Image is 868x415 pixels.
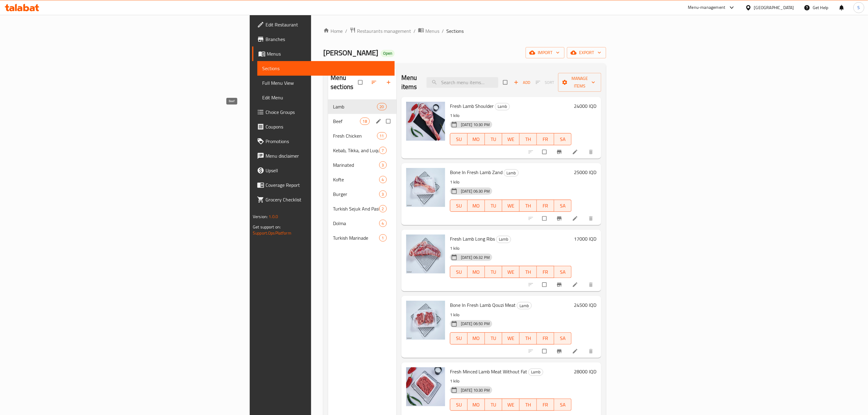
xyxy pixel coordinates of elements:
[554,266,571,278] button: SA
[530,49,560,57] span: import
[252,105,395,119] a: Choice Groups
[512,78,532,87] span: Add item
[333,132,377,139] span: Fresh Chicken
[252,192,395,207] a: Grocery Checklist
[453,135,465,144] span: SU
[553,212,567,225] button: Branch-specific-item
[401,73,419,91] h2: Menu items
[470,400,482,409] span: MO
[450,200,468,212] button: SU
[539,345,551,357] span: Select to update
[406,367,445,406] img: Fresh Minced Lamb Meat Without Fat
[458,122,492,128] span: [DATE] 10:30 PM
[450,377,571,385] p: 1 kilo
[266,152,390,159] span: Menu disclaimer
[333,176,379,183] span: Kofte
[375,117,384,125] button: edit
[360,118,370,125] div: items
[522,201,534,210] span: TH
[458,255,492,260] span: [DATE] 06:32 PM
[269,213,278,221] span: 1.0.0
[382,76,396,89] button: Add section
[453,334,465,343] span: SU
[252,32,395,46] a: Branches
[553,145,567,159] button: Branch-specific-item
[328,201,396,216] div: Turkish Sejuk And Pastirma2
[450,311,571,319] p: 1 kilo
[328,99,396,114] div: Lamb20
[328,114,396,129] div: Beef18edit
[522,334,534,343] span: TH
[563,75,596,90] span: Manage items
[450,332,468,345] button: SU
[267,50,390,57] span: Menus
[333,190,379,198] span: Burger
[266,196,390,203] span: Grocery Checklist
[379,177,386,183] span: 4
[377,133,386,139] span: 11
[253,229,291,237] a: Support.OpsPlatform
[328,187,396,201] div: Burger3
[485,133,502,145] button: TU
[367,76,382,89] span: Sort sections
[584,345,599,358] button: delete
[406,168,445,207] img: Bone In Fresh Lamb Zand
[253,213,268,221] span: Version:
[450,112,571,119] p: 1 kilo
[328,97,396,248] nav: Menu sections
[450,245,571,252] p: 1 kilo
[514,79,530,86] span: Add
[333,103,377,110] span: Lamb
[262,94,390,101] span: Edit Menu
[252,134,395,149] a: Promotions
[379,206,386,212] span: 2
[499,77,512,88] span: Select section
[450,101,494,111] span: Fresh Lamb Shoulder
[379,176,387,183] div: items
[487,334,500,343] span: TU
[333,118,360,125] span: Beef
[537,332,554,345] button: FR
[584,278,599,291] button: delete
[453,268,465,276] span: SU
[539,213,551,224] span: Select to update
[567,47,606,58] button: export
[468,399,485,411] button: MO
[450,234,495,243] span: Fresh Lamb Long Ribs
[537,200,554,212] button: FR
[379,220,387,227] div: items
[487,400,500,409] span: TU
[505,135,517,144] span: WE
[406,235,445,273] img: Fresh Lamb Long Ribs
[537,133,554,145] button: FR
[458,188,492,194] span: [DATE] 06:30 PM
[858,4,860,11] span: S
[328,231,396,245] div: Turkish Marinade1
[379,161,387,169] div: items
[502,133,520,145] button: WE
[495,103,509,110] span: Lamb
[574,168,596,177] h6: 25000 IQD
[539,268,552,276] span: FR
[252,178,395,192] a: Coverage Report
[266,181,390,189] span: Coverage Report
[333,205,379,212] span: Turkish Sejuk And Pastirma
[485,266,502,278] button: TU
[253,223,281,231] span: Get support on:
[266,108,390,116] span: Choice Groups
[458,387,492,393] span: [DATE] 10:30 PM
[323,27,606,35] nav: breadcrumb
[487,201,500,210] span: TU
[557,400,569,409] span: SA
[529,369,543,376] span: Lamb
[355,77,367,88] span: Select all sections
[520,332,537,345] button: TH
[252,163,395,178] a: Upsell
[520,133,537,145] button: TH
[522,268,534,276] span: TH
[252,17,395,32] a: Edit Restaurant
[470,334,482,343] span: MO
[572,282,579,288] a: Edit menu item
